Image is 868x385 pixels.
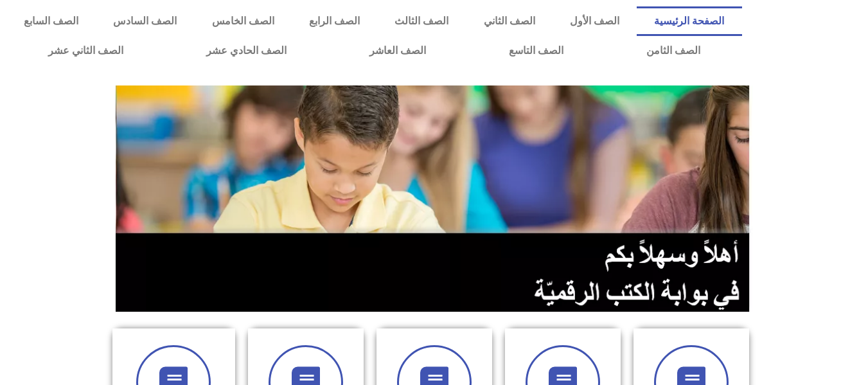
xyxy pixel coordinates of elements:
a: الصف الرابع [292,6,377,36]
a: الصف التاسع [467,36,605,66]
a: الصف الثامن [605,36,741,66]
a: الصف الخامس [195,6,292,36]
a: الصف الثاني [466,6,553,36]
a: الصف الثاني عشر [6,36,164,66]
a: الصف الحادي عشر [164,36,328,66]
a: الصف الثالث [377,6,466,36]
a: الصفحة الرئيسية [637,6,741,36]
a: الصف السابع [6,6,96,36]
a: الصف الأول [553,6,637,36]
a: الصف السادس [96,6,194,36]
a: الصف العاشر [328,36,467,66]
